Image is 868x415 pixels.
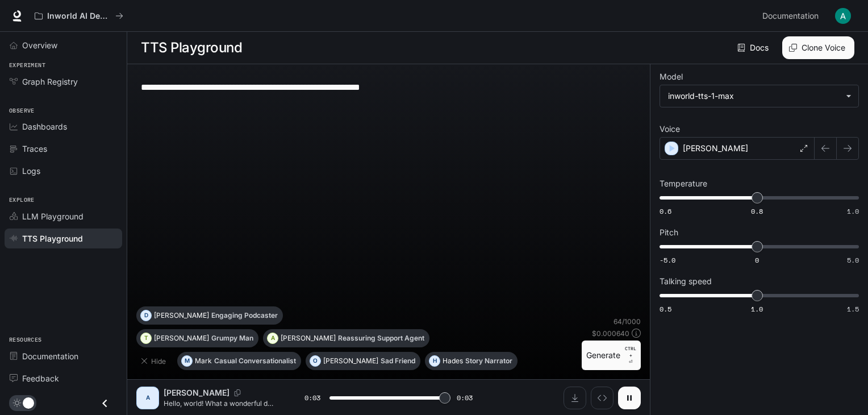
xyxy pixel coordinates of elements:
[306,352,420,370] button: O[PERSON_NAME]Sad Friend
[22,350,78,362] span: Documentation
[164,399,277,408] p: Hello, world! What a wonderful day to be a text-to-speech model!
[614,317,641,326] p: 64 / 1000
[683,143,748,154] p: [PERSON_NAME]
[660,85,858,107] div: inworld-tts-1-max
[5,229,122,248] a: TTS Playground
[5,368,122,388] a: Feedback
[22,143,47,155] span: Traces
[592,329,629,338] p: $ 0.000640
[5,72,122,92] a: Graph Registry
[136,329,258,347] button: T[PERSON_NAME]Grumpy Man
[755,255,759,265] span: 0
[304,392,320,404] span: 0:03
[211,335,253,342] p: Grumpy Man
[751,206,763,216] span: 0.8
[23,396,34,409] span: Dark mode toggle
[5,117,122,136] a: Dashboards
[625,345,636,366] p: ⏎
[832,5,854,27] button: User avatar
[660,73,683,81] p: Model
[5,161,122,181] a: Logs
[465,358,512,364] p: Story Narrator
[660,277,712,285] p: Talking speed
[564,387,586,409] button: Download audio
[5,346,122,366] a: Documentation
[338,335,424,342] p: Reassuring Support Agent
[263,329,429,347] button: A[PERSON_NAME]Reassuring Support Agent
[835,8,851,24] img: User avatar
[22,39,57,51] span: Overview
[92,392,118,415] button: Close drawer
[47,11,111,21] p: Inworld AI Demos
[668,90,840,102] div: inworld-tts-1-max
[22,165,40,177] span: Logs
[5,206,122,226] a: LLM Playground
[660,125,680,133] p: Voice
[625,345,636,359] p: CTRL +
[154,335,209,342] p: [PERSON_NAME]
[214,358,296,364] p: Casual Conversationalist
[660,255,675,265] span: -5.0
[229,389,245,396] button: Copy Voice ID
[30,5,128,27] button: All workspaces
[22,121,67,132] span: Dashboards
[310,352,320,370] div: O
[141,329,151,347] div: T
[381,358,415,364] p: Sad Friend
[22,233,83,244] span: TTS Playground
[195,358,212,364] p: Mark
[591,387,614,409] button: Inspect
[751,304,763,314] span: 1.0
[429,352,440,370] div: H
[762,9,819,23] span: Documentation
[5,139,122,159] a: Traces
[660,229,678,236] p: Pitch
[281,335,336,342] p: [PERSON_NAME]
[154,312,209,319] p: [PERSON_NAME]
[136,352,173,370] button: Hide
[182,352,192,370] div: M
[425,352,518,370] button: HHadesStory Narrator
[164,387,229,399] p: [PERSON_NAME]
[136,306,283,325] button: D[PERSON_NAME]Engaging Podcaster
[268,329,278,347] div: A
[735,36,773,59] a: Docs
[141,306,151,325] div: D
[782,36,854,59] button: Clone Voice
[847,255,859,265] span: 5.0
[22,372,59,384] span: Feedback
[847,206,859,216] span: 1.0
[660,304,671,314] span: 0.5
[847,304,859,314] span: 1.5
[660,180,707,188] p: Temperature
[141,36,242,59] h1: TTS Playground
[22,76,78,88] span: Graph Registry
[22,210,84,222] span: LLM Playground
[457,392,473,404] span: 0:03
[211,312,278,319] p: Engaging Podcaster
[758,5,827,27] a: Documentation
[582,341,641,370] button: GenerateCTRL +⏎
[139,389,157,407] div: A
[177,352,301,370] button: MMarkCasual Conversationalist
[323,358,378,364] p: [PERSON_NAME]
[5,35,122,55] a: Overview
[660,206,671,216] span: 0.6
[443,358,463,364] p: Hades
